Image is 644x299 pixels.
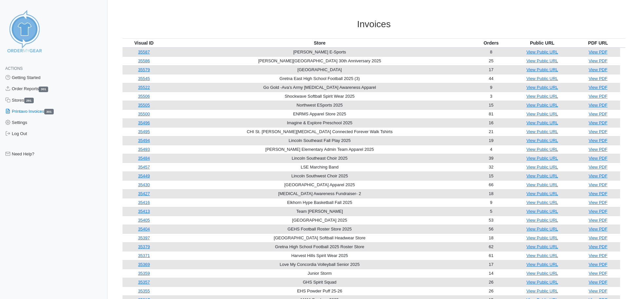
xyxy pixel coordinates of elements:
[589,67,608,72] a: View PDF
[526,244,558,249] a: View Public URL
[526,218,558,223] a: View Public URL
[589,191,608,196] a: View PDF
[589,271,608,276] a: View PDF
[138,200,150,205] a: 35416
[138,235,150,240] a: 35397
[165,287,474,295] td: EHS Powder Puff 25-26
[589,94,608,99] a: View PDF
[526,182,558,187] a: View Public URL
[474,278,508,287] td: 26
[474,110,508,118] td: 81
[165,233,474,242] td: [GEOGRAPHIC_DATA] Softball Headwear Store
[526,173,558,178] a: View Public URL
[165,92,474,101] td: Shockwave Softball Spirit Wear 2025
[165,198,474,207] td: Elkhorn Hype Basketball Fall 2025
[138,67,150,72] a: 35579
[589,200,608,205] a: View PDF
[526,94,558,99] a: View Public URL
[526,67,558,72] a: View Public URL
[165,110,474,118] td: ENRMS Apparel Store 2025
[474,216,508,225] td: 53
[526,289,558,293] a: View Public URL
[44,109,54,114] span: 301
[24,98,34,103] span: 291
[589,253,608,258] a: View PDF
[165,154,474,163] td: Lincoln Southeast Choir 2025
[138,182,150,187] a: 35430
[474,233,508,242] td: 18
[138,129,150,134] a: 35495
[526,129,558,134] a: View Public URL
[589,182,608,187] a: View PDF
[165,269,474,278] td: Junior Storm
[165,260,474,269] td: Love My Concordia Volleyball Senior 2025
[526,111,558,116] a: View Public URL
[165,38,474,48] th: Store
[165,242,474,251] td: Gretna High School Football 2025 Roster Store
[589,58,608,63] a: View PDF
[589,76,608,81] a: View PDF
[526,58,558,63] a: View Public URL
[474,251,508,260] td: 61
[138,253,150,258] a: 35371
[589,147,608,152] a: View PDF
[138,103,150,108] a: 35505
[589,227,608,231] a: View PDF
[138,94,150,99] a: 35506
[589,129,608,134] a: View PDF
[165,136,474,145] td: Lincoln Southeast Fall Play 2025
[138,76,150,81] a: 35545
[589,289,608,293] a: View PDF
[526,85,558,90] a: View Public URL
[474,225,508,233] td: 56
[508,38,576,48] th: Public URL
[138,58,150,63] a: 35586
[526,200,558,205] a: View Public URL
[474,260,508,269] td: 17
[526,156,558,161] a: View Public URL
[474,48,508,57] td: 8
[474,83,508,92] td: 9
[589,262,608,267] a: View PDF
[138,50,150,54] a: 35587
[165,278,474,287] td: GHS Spirit Squad
[165,48,474,57] td: [PERSON_NAME] E-Sports
[526,165,558,169] a: View Public URL
[589,244,608,249] a: View PDF
[474,207,508,216] td: 5
[138,289,150,293] a: 35355
[526,235,558,240] a: View Public URL
[474,198,508,207] td: 9
[138,280,150,285] a: 35357
[474,180,508,189] td: 66
[165,189,474,198] td: [MEDICAL_DATA] Awareness Fundraiser- 2
[526,253,558,258] a: View Public URL
[165,225,474,233] td: GEHS Football Roster Store 2025
[589,173,608,178] a: View PDF
[165,83,474,92] td: Go Gold -Ava’s Army [MEDICAL_DATA] Awareness Apparel
[165,101,474,110] td: Northwest ESports 2025
[5,66,23,71] span: Actions
[165,118,474,127] td: Imagine & Explore Preschool 2025
[474,118,508,127] td: 16
[138,244,150,249] a: 35379
[589,120,608,125] a: View PDF
[474,269,508,278] td: 14
[138,111,150,116] a: 35500
[526,138,558,143] a: View Public URL
[165,127,474,136] td: CHI St. [PERSON_NAME][MEDICAL_DATA] Connected Forever Walk Tshirts
[474,136,508,145] td: 19
[138,218,150,223] a: 35405
[474,127,508,136] td: 21
[165,251,474,260] td: Harvest Hills Spirit Wear 2025
[165,163,474,171] td: LSE Marching Band
[138,120,150,125] a: 35496
[474,56,508,65] td: 25
[474,287,508,295] td: 26
[474,171,508,180] td: 15
[526,191,558,196] a: View Public URL
[474,163,508,171] td: 32
[589,103,608,108] a: View PDF
[165,65,474,74] td: [GEOGRAPHIC_DATA]
[165,207,474,216] td: Team [PERSON_NAME]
